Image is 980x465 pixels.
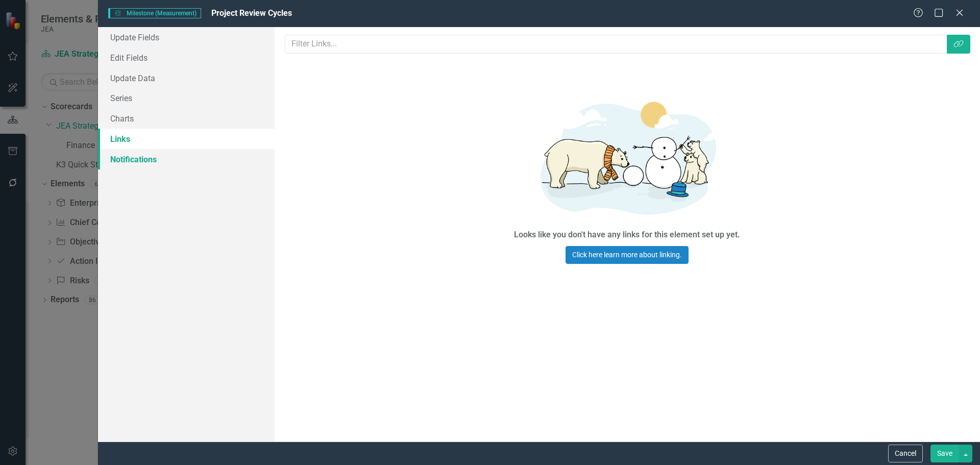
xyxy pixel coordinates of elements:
[888,445,923,462] button: Cancel
[566,246,689,264] a: Click here learn more about linking.
[474,88,780,227] img: Getting started
[98,108,275,129] a: Charts
[211,8,292,18] span: Project Review Cycles
[98,68,275,88] a: Update Data
[98,129,275,149] a: Links
[514,229,740,241] div: Looks like you don't have any links for this element set up yet.
[98,149,275,169] a: Notifications
[98,88,275,108] a: Series
[98,47,275,68] a: Edit Fields
[98,27,275,47] a: Update Fields
[108,8,201,18] span: Milestone (Measurement)
[930,445,959,462] button: Save
[285,35,948,54] input: Filter Links...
